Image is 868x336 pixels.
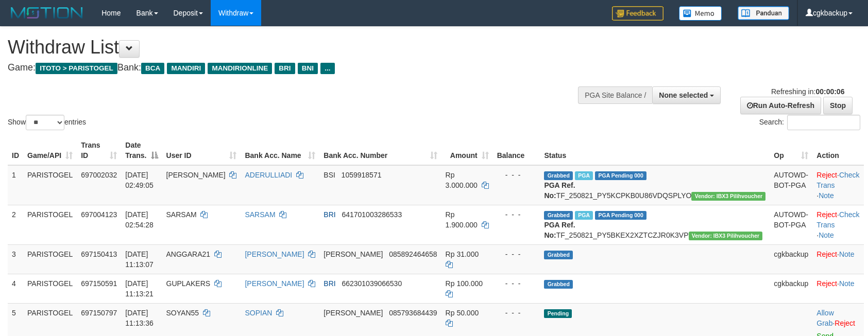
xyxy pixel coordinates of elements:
span: Rp 1.900.000 [446,210,478,229]
a: Reject [816,210,837,219]
a: Stop [823,97,853,114]
th: Action [812,136,863,165]
a: [PERSON_NAME] [245,250,304,258]
a: Reject [816,171,837,179]
th: Date Trans.: activate to sort column descending [121,136,162,165]
a: ADERULLIADI [245,171,292,179]
td: · · [812,165,863,205]
span: BNI [298,63,318,74]
span: 697004123 [81,210,117,219]
img: MOTION_logo.png [8,5,86,21]
span: ANGGARA21 [166,250,211,258]
img: Button%20Memo.svg [679,6,722,21]
th: Game/API: activate to sort column ascending [23,136,77,165]
td: AUTOWD-BOT-PGA [770,205,812,244]
td: cgkbackup [770,244,812,274]
span: Vendor URL: https://payment5.1velocity.biz [691,192,765,201]
td: cgkbackup [770,274,812,303]
a: Note [819,191,834,200]
span: SARSAM [166,210,197,219]
span: 697150591 [81,279,117,288]
span: BCA [141,63,164,74]
span: [DATE] 11:13:21 [125,279,154,298]
th: Bank Acc. Number: activate to sort column ascending [319,136,441,165]
span: PGA Pending [595,211,646,220]
td: · · [812,205,863,244]
span: ... [320,63,334,74]
td: · [812,244,863,274]
span: Copy 085892464658 to clipboard [389,250,437,258]
span: Grabbed [544,251,573,259]
span: Copy 662301039066530 to clipboard [342,279,402,288]
th: Trans ID: activate to sort column ascending [77,136,121,165]
img: panduan.png [738,6,789,20]
span: Pending [544,309,572,318]
td: TF_250821_PY5KCPKB0U86VDQSPLYO [540,165,770,205]
div: - - - [497,170,536,180]
span: [PERSON_NAME] [166,171,226,179]
span: [PERSON_NAME] [324,250,383,258]
label: Search: [759,115,860,130]
label: Show entries [8,115,86,130]
span: Copy 641701003286533 to clipboard [342,210,402,219]
span: MANDIRIONLINE [208,63,272,74]
th: Bank Acc. Name: activate to sort column ascending [241,136,319,165]
span: [DATE] 02:54:28 [125,210,154,229]
a: Note [819,231,834,239]
div: - - - [497,278,536,289]
span: Copy 1059918571 to clipboard [342,171,382,179]
span: ITOTO > PARISTOGEL [36,63,117,74]
span: 697150797 [81,309,117,317]
a: Note [839,279,855,288]
th: Status [540,136,770,165]
span: · [816,309,835,327]
span: Refreshing in: [771,87,844,96]
th: Amount: activate to sort column ascending [441,136,493,165]
span: 697150413 [81,250,117,258]
span: Marked by cgkcindy [575,171,593,180]
div: - - - [497,209,536,220]
td: 1 [8,165,23,205]
a: Run Auto-Refresh [740,97,821,114]
span: BRI [324,210,335,219]
th: ID [8,136,23,165]
span: Rp 31.000 [446,250,479,258]
button: None selected [652,86,721,104]
a: [PERSON_NAME] [245,279,304,288]
td: PARISTOGEL [23,274,77,303]
h1: Withdraw List [8,37,568,58]
strong: 00:00:06 [815,87,844,96]
th: Op: activate to sort column ascending [770,136,812,165]
a: SOPIAN [245,309,272,317]
span: [DATE] 02:49:05 [125,171,154,189]
td: PARISTOGEL [23,165,77,205]
td: TF_250821_PY5BKEX2XZTCZJR0K3VP [540,205,770,244]
span: Rp 3.000.000 [446,171,478,189]
span: GUPLAKERS [166,279,211,288]
td: · [812,274,863,303]
a: Reject [816,279,837,288]
td: 2 [8,205,23,244]
input: Search: [787,115,860,130]
div: PGA Site Balance / [578,86,652,104]
span: BSI [324,171,335,179]
b: PGA Ref. No: [544,221,575,239]
h4: Game: Bank: [8,63,568,73]
span: BRI [275,63,295,74]
span: None selected [659,91,708,99]
span: Marked by cgkcindy [575,211,593,220]
select: Showentries [26,115,64,130]
th: Balance [493,136,540,165]
div: - - - [497,249,536,259]
span: [DATE] 11:13:36 [125,309,154,327]
span: [PERSON_NAME] [324,309,383,317]
span: Grabbed [544,211,573,220]
td: PARISTOGEL [23,205,77,244]
span: Grabbed [544,280,573,289]
a: Reject [835,319,855,327]
div: - - - [497,308,536,318]
a: SARSAM [245,210,275,219]
span: Rp 50.000 [446,309,479,317]
th: User ID: activate to sort column ascending [162,136,241,165]
span: SOYAN55 [166,309,199,317]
